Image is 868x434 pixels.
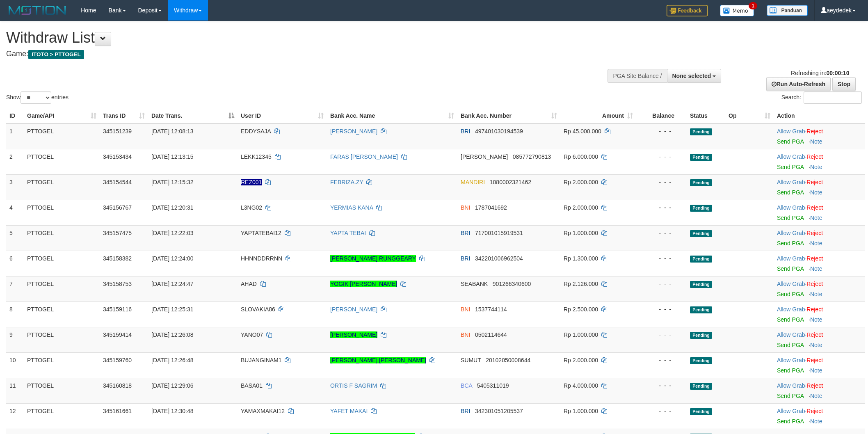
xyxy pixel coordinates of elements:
img: panduan.png [767,5,808,16]
a: Run Auto-Refresh [766,77,831,91]
span: [DATE] 12:15:32 [151,179,193,185]
img: Feedback.jpg [667,5,708,16]
a: Send PGA [777,265,804,272]
a: Note [810,316,822,323]
a: Reject [806,281,823,287]
span: Rp 1.000.000 [564,331,598,338]
a: ORTIS F SAGRIM [330,382,377,389]
a: Send PGA [777,240,804,247]
span: Rp 1.000.000 [564,408,598,414]
a: Note [810,164,822,170]
td: 12 [6,403,24,429]
div: - - - [640,153,683,161]
a: Send PGA [777,215,804,221]
span: 345157475 [103,230,132,236]
th: Op: activate to sort column ascending [725,108,774,123]
span: Pending [690,332,712,339]
div: - - - [640,127,683,135]
td: PTTOGEL [24,302,100,327]
span: · [777,382,806,389]
div: - - - [640,305,683,313]
td: · [774,352,865,378]
a: Note [810,265,822,272]
td: · [774,174,865,200]
span: 345160818 [103,382,132,389]
span: [DATE] 12:22:03 [151,230,193,236]
a: Reject [806,179,823,185]
a: FEBRIZA.ZY [330,179,363,185]
a: FARAS [PERSON_NAME] [330,153,398,160]
span: Rp 1.300.000 [564,255,598,262]
span: Copy 20102050008644 to clipboard [486,357,530,363]
span: MANDIRI [461,179,485,185]
td: PTTOGEL [24,225,100,251]
a: Reject [806,153,823,160]
td: PTTOGEL [24,327,100,352]
td: · [774,149,865,174]
span: Copy 901266340600 to clipboard [493,281,531,287]
a: Allow Grab [777,281,805,287]
td: · [774,378,865,403]
span: Copy 342301051205537 to clipboard [475,408,523,414]
span: SEABANK [461,281,488,287]
span: BRI [461,128,470,135]
td: PTTOGEL [24,251,100,276]
a: YOGIK [PERSON_NAME] [330,281,397,287]
span: Pending [690,179,712,186]
a: [PERSON_NAME] [330,306,377,313]
span: Pending [690,128,712,135]
td: 7 [6,276,24,302]
a: Note [810,342,822,348]
span: YANO07 [241,331,263,338]
th: Amount: activate to sort column ascending [560,108,636,123]
span: [DATE] 12:26:48 [151,357,193,363]
td: PTTOGEL [24,403,100,429]
span: Pending [690,281,712,288]
span: 345151239 [103,128,132,135]
span: Copy 1080002321462 to clipboard [490,179,531,185]
td: 6 [6,251,24,276]
span: Rp 2.500.000 [564,306,598,313]
span: BNI [461,204,470,211]
span: Copy 342201006962504 to clipboard [475,255,523,262]
a: Reject [806,255,823,262]
a: [PERSON_NAME] RUNGGEARY [330,255,416,262]
a: Allow Grab [777,153,805,160]
span: None selected [672,73,711,79]
th: Bank Acc. Name: activate to sort column ascending [327,108,457,123]
a: Reject [806,128,823,135]
span: Pending [690,205,712,212]
a: Allow Grab [777,230,805,236]
span: Copy 717001015919531 to clipboard [475,230,523,236]
span: Refreshing in: [791,70,849,76]
td: 9 [6,327,24,352]
span: Rp 2.126.000 [564,281,598,287]
span: [DATE] 12:29:06 [151,382,193,389]
span: 345158753 [103,281,132,287]
span: Pending [690,408,712,415]
a: Allow Grab [777,331,805,338]
span: Pending [690,230,712,237]
span: · [777,306,806,313]
td: PTTOGEL [24,200,100,225]
span: [DATE] 12:26:08 [151,331,193,338]
span: · [777,230,806,236]
span: BNI [461,306,470,313]
span: Rp 45.000.000 [564,128,601,135]
span: Rp 2.000.000 [564,204,598,211]
span: · [777,204,806,211]
a: Reject [806,331,823,338]
span: BUJANGINAM1 [241,357,282,363]
span: [DATE] 12:20:31 [151,204,193,211]
td: · [774,403,865,429]
td: 10 [6,352,24,378]
span: · [777,357,806,363]
a: Note [810,418,822,425]
th: Status [687,108,725,123]
span: Copy 5405311019 to clipboard [477,382,509,389]
th: Date Trans.: activate to sort column descending [148,108,238,123]
label: Search: [781,91,862,104]
span: 345156767 [103,204,132,211]
span: Pending [690,154,712,161]
th: Trans ID: activate to sort column ascending [100,108,148,123]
